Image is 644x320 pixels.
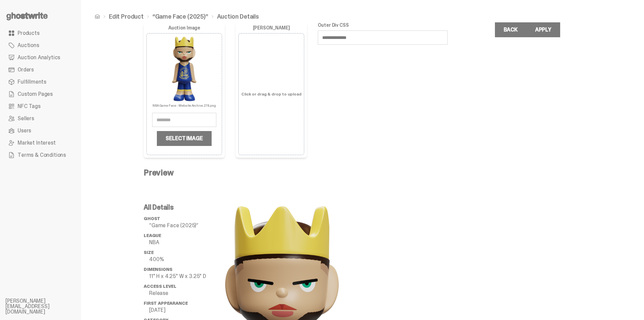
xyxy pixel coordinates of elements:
span: NFC Tags [18,104,41,109]
label: Outer Div CSS [318,22,448,28]
span: Products [18,30,40,36]
label: [PERSON_NAME] [253,25,290,30]
span: First Appearance [144,300,188,306]
span: ghost [144,216,160,221]
p: “Game Face (2025)” [149,223,220,228]
span: Auction Analytics [18,55,60,60]
a: NFC Tags [5,100,76,112]
span: Sellers [18,116,34,121]
label: Select Image [157,131,211,146]
span: Dimensions [144,266,172,272]
a: Custom Pages [5,88,76,100]
span: Fulfillments [18,79,46,85]
span: Market Interest [18,140,56,146]
p: All Details [144,204,220,211]
p: [DATE] [149,307,220,313]
span: Users [18,128,31,133]
span: Custom Pages [18,91,53,97]
a: Orders [5,64,76,76]
span: Access Level [144,283,176,289]
a: Back [495,22,526,37]
span: League [144,233,161,238]
a: Terms & Conditions [5,149,76,161]
label: Auction Image [146,25,222,30]
a: “Game Face (2025)” [152,14,208,20]
p: NBA Game Face - Website Archive.274.png [152,101,216,107]
a: Market Interest [5,137,76,149]
li: [PERSON_NAME][EMAIL_ADDRESS][DOMAIN_NAME] [5,298,87,315]
span: Size [144,250,153,255]
a: Edit Product [109,14,144,20]
div: Apply [535,27,551,33]
button: Apply [526,22,560,37]
p: 11" H x 4.25" W x 3.25" D [149,274,220,279]
a: Sellers [5,112,76,125]
a: Fulfillments [5,76,76,88]
p: NBA [149,240,220,245]
span: Auctions [18,43,39,48]
span: Terms & Conditions [18,152,66,158]
img: NBA%20Game%20Face%20-%20Website%20Archive.274.png [152,36,217,101]
p: Release [149,291,220,296]
p: 400% [149,257,220,262]
li: Auction Details [208,14,259,20]
p: Click or drag & drop to upload [241,92,301,96]
span: Orders [18,67,34,72]
a: Auction Analytics [5,51,76,64]
h4: Preview [144,169,448,177]
a: Products [5,27,76,39]
a: Users [5,125,76,137]
a: Auctions [5,39,76,51]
